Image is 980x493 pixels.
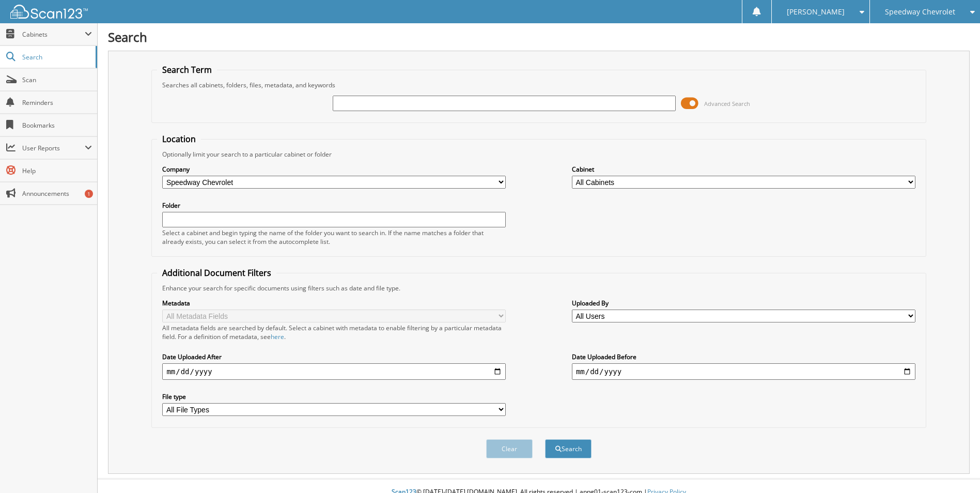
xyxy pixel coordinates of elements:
[22,189,92,198] span: Announcements
[157,284,920,292] div: Enhance your search for specific documents using filters such as date and file type.
[162,201,506,210] label: Folder
[157,81,920,89] div: Searches all cabinets, folders, files, metadata, and keywords
[22,121,92,130] span: Bookmarks
[157,64,217,75] legend: Search Term
[486,439,533,458] button: Clear
[22,98,92,107] span: Reminders
[162,299,506,307] label: Metadata
[162,323,506,341] div: All metadata fields are searched by default. Select a cabinet with metadata to enable filtering b...
[885,9,955,15] span: Speedway Chevrolet
[85,190,93,198] div: 1
[162,165,506,174] label: Company
[162,352,506,361] label: Date Uploaded After
[22,144,85,152] span: User Reports
[572,363,915,380] input: end
[157,150,920,159] div: Optionally limit your search to a particular cabinet or folder
[271,332,284,341] a: here
[162,363,506,380] input: start
[787,9,845,15] span: [PERSON_NAME]
[572,299,915,307] label: Uploaded By
[22,75,92,84] span: Scan
[545,439,592,458] button: Search
[108,28,970,45] h1: Search
[22,30,85,39] span: Cabinets
[704,100,750,107] span: Advanced Search
[22,53,90,61] span: Search
[162,228,506,246] div: Select a cabinet and begin typing the name of the folder you want to search in. If the name match...
[572,352,915,361] label: Date Uploaded Before
[157,267,276,279] legend: Additional Document Filters
[572,165,915,174] label: Cabinet
[10,5,88,19] img: scan123-logo-white.svg
[162,392,506,401] label: File type
[157,133,201,145] legend: Location
[22,166,92,175] span: Help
